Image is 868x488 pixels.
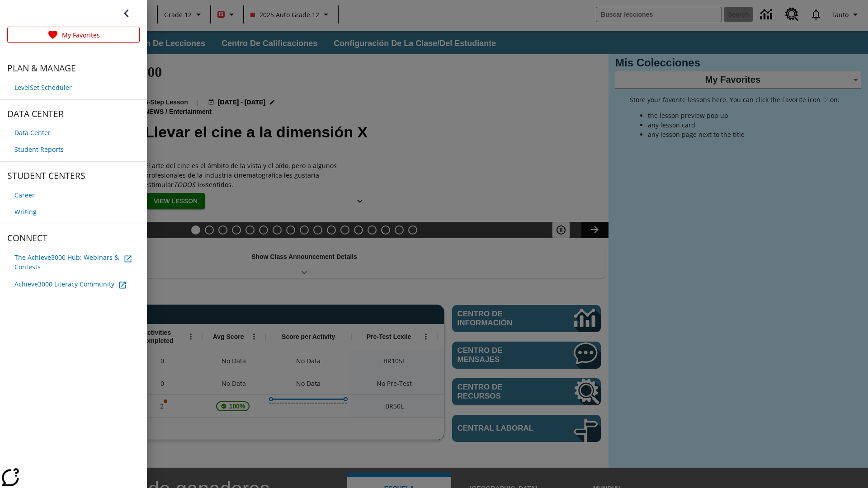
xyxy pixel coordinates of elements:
p: My Favorites [62,30,100,40]
a: Data Center [7,124,140,141]
a: Career [7,187,140,203]
a: The Achieve3000 Hub: Webinars & Contests [7,249,140,275]
a: Achieve3000 Literacy Community [7,275,140,293]
a: LevelSet Scheduler [7,79,140,96]
span: Student Reports [14,145,64,154]
span: CONNECT [7,231,140,245]
span: The Achieve3000 Hub: Webinars & Contests [14,253,120,272]
span: Career [14,190,35,200]
a: Writing [7,203,140,220]
span: LevelSet Scheduler [14,83,72,92]
span: DATA CENTER [7,107,140,121]
span: Achieve3000 Literacy Community [14,279,114,289]
span: Writing [14,207,37,216]
span: STUDENT CENTERS [7,169,140,183]
span: PLAN & MANAGE [7,61,140,75]
a: My Favorites [7,27,140,43]
span: Data Center [14,128,51,137]
a: Student Reports [7,141,140,158]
